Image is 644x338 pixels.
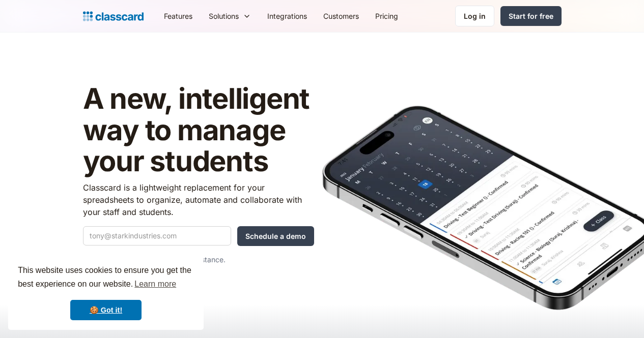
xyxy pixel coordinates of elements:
p: Classcard is a lightweight replacement for your spreadsheets to organize, automate and collaborat... [83,181,314,218]
p: 24/7 support — data migration assistance. [83,254,314,266]
input: tony@starkindustries.com [83,226,231,245]
a: Customers [315,5,367,27]
a: Logo [83,9,144,23]
a: Features [156,5,201,27]
form: Quick Demo Form [83,226,314,246]
div: Log in [464,11,486,21]
a: Log in [455,6,494,26]
div: cookieconsent [8,255,204,330]
span: This website uses cookies to ensure you get the best experience on our website. [18,264,194,292]
a: dismiss cookie message [70,300,142,320]
a: learn more about cookies [133,276,178,292]
div: Start for free [509,11,553,21]
a: Pricing [367,5,406,27]
a: Start for free [500,6,562,26]
input: Schedule a demo [237,226,314,246]
a: Integrations [259,5,315,27]
div: Solutions [209,11,239,21]
div: Solutions [201,5,259,27]
h1: A new, intelligent way to manage your students [83,83,314,177]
